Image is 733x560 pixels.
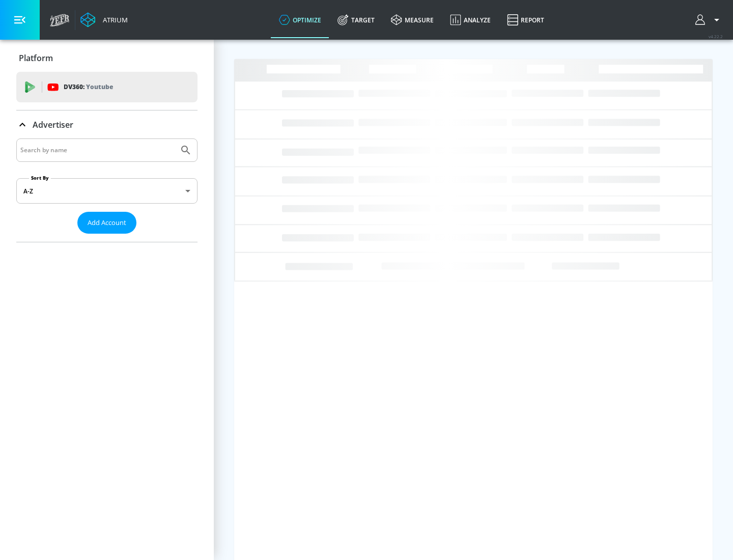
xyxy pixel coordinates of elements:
[16,234,198,242] nav: list of Advertiser
[86,81,113,92] p: Youtube
[16,44,198,72] div: Platform
[19,52,53,64] p: Platform
[383,2,442,38] a: measure
[16,138,198,242] div: Advertiser
[329,2,383,38] a: Target
[29,175,51,181] label: Sort By
[16,110,198,139] div: Advertiser
[499,2,552,38] a: Report
[64,81,113,93] p: DV360:
[88,217,126,229] span: Add Account
[271,2,329,38] a: optimize
[20,144,175,157] input: Search by name
[709,34,723,39] span: v 4.22.2
[442,2,499,38] a: Analyze
[80,12,128,27] a: Atrium
[99,15,128,24] div: Atrium
[16,72,198,102] div: DV360: Youtube
[16,178,198,204] div: A-Z
[33,119,73,130] p: Advertiser
[77,212,136,234] button: Add Account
